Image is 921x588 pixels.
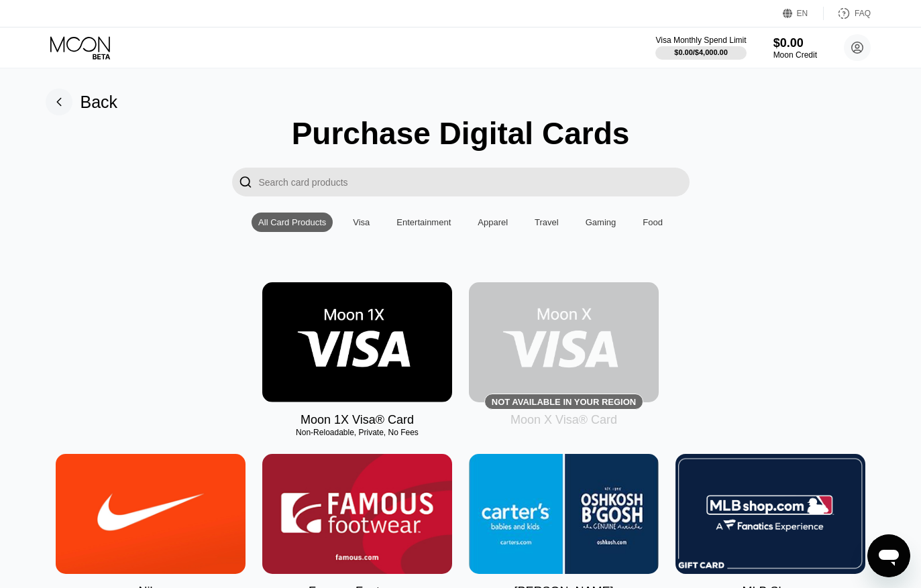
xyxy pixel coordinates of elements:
div:  [232,168,259,196]
div: All Card Products [258,217,326,227]
div: All Card Products [252,213,333,232]
div:  [239,174,252,190]
div: FAQ [824,7,871,20]
input: Search card products [259,168,690,196]
div: Not available in your region [469,282,659,402]
div: Gaming [579,213,623,232]
div: Food [643,217,663,227]
div: $0.00 [773,36,817,50]
div: Apparel [471,213,514,232]
div: Moon Credit [773,50,817,60]
div: EN [783,7,824,20]
div: Back [80,93,118,112]
div: Travel [535,217,559,227]
iframe: Button to launch messaging window [867,534,910,577]
div: Moon 1X Visa® Card [301,413,414,427]
div: Purchase Digital Cards [292,115,630,152]
div: Apparel [478,217,508,227]
div: Travel [528,213,565,232]
div: Visa [346,213,376,232]
div: Non-Reloadable, Private, No Fees [262,428,452,437]
div: Entertainment [390,213,457,232]
div: Back [46,89,118,115]
div: Not available in your region [492,397,636,407]
div: $0.00 / $4,000.00 [674,48,728,56]
div: $0.00Moon Credit [773,36,817,60]
div: Food [636,213,669,232]
div: Entertainment [396,217,451,227]
div: Visa [353,217,370,227]
div: Visa Monthly Spend Limit [655,36,746,45]
div: EN [797,9,808,18]
div: FAQ [855,9,871,18]
div: Visa Monthly Spend Limit$0.00/$4,000.00 [655,36,746,60]
div: Moon X Visa® Card [510,413,617,427]
div: Gaming [586,217,616,227]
